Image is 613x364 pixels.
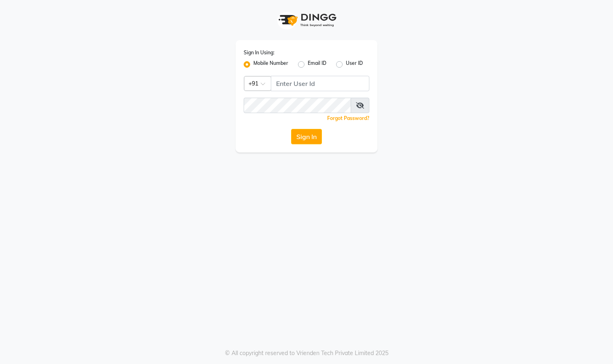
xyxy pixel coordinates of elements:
[274,8,339,32] img: logo1.svg
[308,60,326,69] label: Email ID
[346,60,363,69] label: User ID
[291,129,322,144] button: Sign In
[244,98,351,113] input: Username
[253,60,288,69] label: Mobile Number
[244,49,274,56] label: Sign In Using:
[271,76,369,91] input: Username
[327,115,369,121] a: Forgot Password?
